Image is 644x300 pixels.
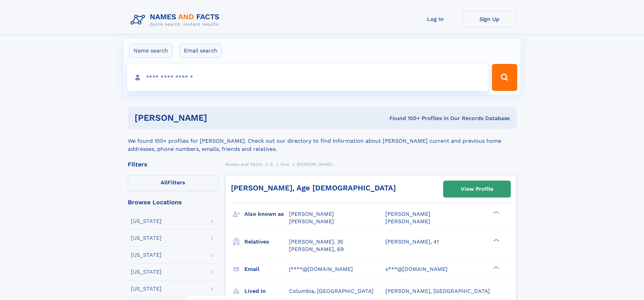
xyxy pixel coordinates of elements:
span: s***@[DOMAIN_NAME] [385,266,448,272]
span: [PERSON_NAME], [GEOGRAPHIC_DATA] [385,288,490,294]
div: [US_STATE] [131,269,162,275]
div: [US_STATE] [131,218,162,224]
h3: Relatives [244,236,289,248]
div: ❯ [492,238,500,242]
a: Sign Up [462,11,517,27]
div: [US_STATE] [131,252,162,258]
a: Log In [408,11,462,27]
span: [PERSON_NAME] [289,218,334,225]
div: Found 100+ Profiles In Our Records Database [298,115,510,122]
div: We found 100+ profiles for [PERSON_NAME]. Check out our directory to find information about [PERS... [128,129,517,153]
a: [PERSON_NAME], 41 [385,238,439,246]
div: ❯ [492,210,500,215]
a: D [270,160,273,168]
h1: [PERSON_NAME] [135,114,299,122]
div: [US_STATE] [131,235,162,241]
button: Search Button [492,64,517,91]
h3: Lived in [244,285,289,297]
span: [PERSON_NAME] [297,162,333,167]
a: [PERSON_NAME], 35 [289,238,343,246]
div: Browse Locations [128,199,218,205]
span: [PERSON_NAME] [385,218,430,225]
input: search input [127,64,489,91]
span: D [270,162,273,167]
div: ❯ [492,265,500,270]
span: [PERSON_NAME] [385,211,430,217]
div: [US_STATE] [131,286,162,292]
a: Doe [281,160,289,168]
a: [PERSON_NAME], Age [DEMOGRAPHIC_DATA] [231,184,396,192]
label: Filters [128,175,218,191]
h3: Also known as [244,208,289,220]
span: All [161,179,168,186]
div: View Profile [461,181,493,197]
label: Name search [129,44,172,58]
img: Logo Names and Facts [128,11,225,29]
div: Filters [128,161,218,167]
h3: Email [244,263,289,275]
a: View Profile [444,181,510,197]
label: Email search [180,44,222,58]
span: Doe [281,162,289,167]
span: [PERSON_NAME] [289,211,334,217]
a: Names and Facts [225,160,262,168]
a: [PERSON_NAME], 69 [289,246,344,253]
span: Columbia, [GEOGRAPHIC_DATA] [289,288,374,294]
